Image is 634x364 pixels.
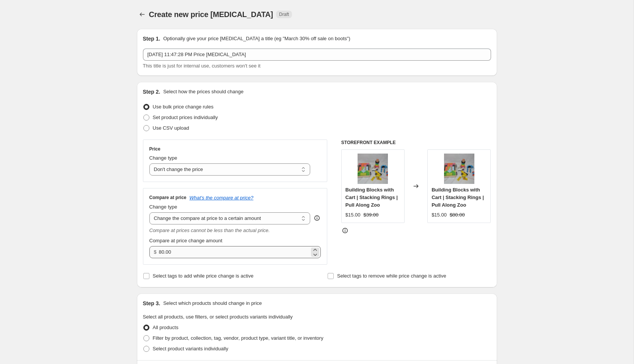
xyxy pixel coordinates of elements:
h3: Compare at price [149,195,187,201]
div: $15.00 [345,211,361,219]
h2: Step 2. [143,88,160,96]
span: Compare at price change amount [149,238,223,243]
p: Optionally give your price [MEDICAL_DATA] a title (eg "March 30% off sale on boots") [163,35,350,42]
strike: $39.00 [364,211,379,219]
img: DSC_0968_80x.JPG [444,154,474,184]
h6: STOREFRONT EXAMPLE [341,140,491,146]
img: DSC_0968_80x.JPG [358,154,388,184]
div: $15.00 [432,211,447,219]
span: Select product variants individually [153,346,228,351]
span: Change type [149,155,177,161]
input: 30% off holiday sale [143,49,491,61]
span: All products [153,325,179,330]
span: Draft [279,11,289,17]
span: Building Blocks with Cart | Stacking Rings | Pull Along Zoo [345,187,398,208]
span: Building Blocks with Cart | Stacking Rings | Pull Along Zoo [432,187,484,208]
input: 80.00 [159,246,309,258]
span: $ [154,249,157,255]
button: Price change jobs [137,9,148,20]
p: Select which products should change in price [163,300,262,307]
span: Filter by product, collection, tag, vendor, product type, variant title, or inventory [153,335,323,341]
span: Change type [149,204,177,210]
button: What's the compare at price? [190,195,254,201]
p: Select how the prices should change [163,88,243,96]
span: Select tags to add while price change is active [153,273,254,279]
span: Select tags to remove while price change is active [337,273,446,279]
span: This title is just for internal use, customers won't see it [143,63,261,69]
span: Use CSV upload [153,125,189,131]
strike: $80.00 [450,211,465,219]
span: Use bulk price change rules [153,104,213,110]
span: Select all products, use filters, or select products variants individually [143,314,293,320]
div: help [313,214,321,222]
h2: Step 1. [143,35,160,42]
h3: Price [149,146,160,152]
h2: Step 3. [143,300,160,307]
i: Compare at prices cannot be less than the actual price. [149,227,270,233]
span: Create new price [MEDICAL_DATA] [149,10,273,19]
span: Set product prices individually [153,115,218,120]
